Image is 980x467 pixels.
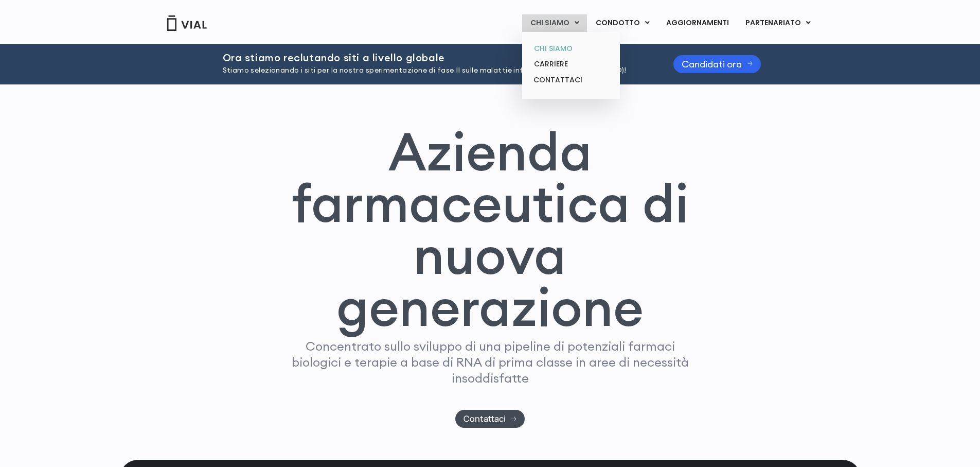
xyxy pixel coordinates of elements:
a: CHI SIAMO [526,41,616,57]
font: Concentrato sullo sviluppo di una pipeline di potenziali farmaci biologici e terapie a base di RN... [292,338,689,386]
font: CARRIERE [534,59,568,69]
a: Candidati ora [673,55,761,73]
font: Candidati ora [682,58,742,70]
a: CONDOTTOAttiva/disattiva menu [587,14,657,32]
a: CARRIERE [526,56,616,72]
font: AGGIORNAMENTI [666,18,729,28]
font: CHI SIAMO [530,18,569,28]
a: CHI SIAMOAttiva/disattiva menu [522,14,587,32]
font: Stiamo selezionando i siti per la nostra sperimentazione di fase II sulle malattie infiammatorie ... [223,65,627,75]
img: Logo della fiala [166,15,207,31]
font: Azienda farmaceutica di nuova generazione [292,118,689,340]
a: PARTENARIATOAttiva/disattiva menu [737,14,819,32]
a: Contattaci [455,410,525,428]
a: AGGIORNAMENTI [658,14,737,32]
font: CHI SIAMO [534,43,573,54]
font: Contattaci [464,413,506,424]
font: CONTATTACI [533,75,582,85]
font: PARTENARIATO [745,18,801,28]
font: CONDOTTO [596,18,640,28]
font: Ora stiamo reclutando siti a livello globale [223,51,445,64]
a: CONTATTACI [526,72,616,89]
